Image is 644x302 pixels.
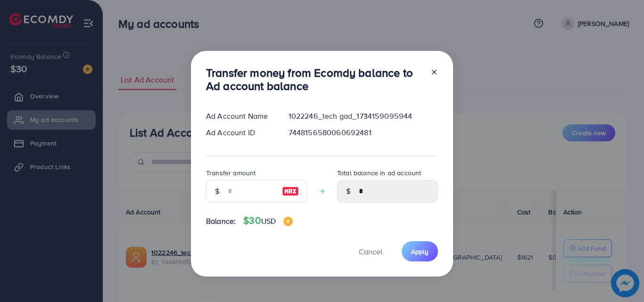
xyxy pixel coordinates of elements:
img: image [283,217,293,226]
span: Cancel [359,246,382,257]
label: Total balance in ad account [337,168,421,178]
div: 7448156580060692481 [281,127,446,138]
button: Apply [402,241,438,261]
h3: Transfer money from Ecomdy balance to Ad account balance [206,66,423,93]
span: Apply [411,247,429,256]
span: Balance: [206,216,236,227]
div: Ad Account ID [198,127,281,138]
img: image [282,186,299,197]
button: Cancel [347,241,394,261]
div: 1022246_tech gad_1734159095944 [281,111,446,122]
h4: $30 [243,215,293,227]
label: Transfer amount [206,168,256,178]
span: USD [261,216,276,226]
div: Ad Account Name [198,111,281,122]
